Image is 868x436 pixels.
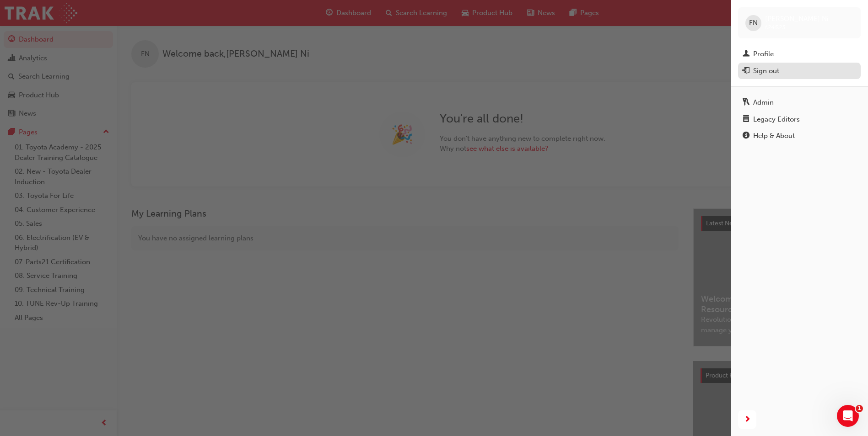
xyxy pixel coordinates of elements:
a: Legacy Editors [738,111,861,128]
span: next-icon [744,414,751,425]
div: Help & About [753,131,795,141]
div: Legacy Editors [753,114,800,125]
a: Admin [738,94,861,111]
button: Sign out [738,63,861,80]
span: man-icon [743,50,749,58]
iframe: Intercom live chat [837,405,859,427]
span: notepad-icon [743,116,749,124]
a: Help & About [738,128,861,144]
span: [PERSON_NAME] Ni [765,15,829,23]
span: 1 [856,405,863,412]
div: Sign out [753,66,779,76]
a: Profile [738,46,861,63]
span: info-icon [743,132,749,140]
span: FN [749,18,758,28]
span: exit-icon [743,67,749,75]
div: Admin [753,97,774,108]
div: Profile [753,49,774,59]
span: keys-icon [743,99,749,107]
span: t24523 [765,23,786,31]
